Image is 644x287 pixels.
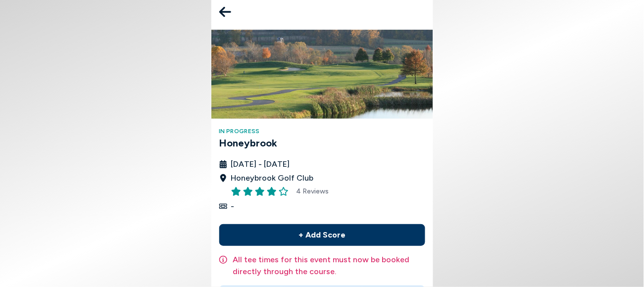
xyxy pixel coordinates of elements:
[219,127,425,136] h4: In Progress
[231,158,290,170] span: [DATE] - [DATE]
[279,187,289,196] button: Rate this item 5 stars
[243,187,253,196] button: Rate this item 2 stars
[219,224,425,246] button: + Add Score
[267,187,277,196] button: Rate this item 4 stars
[231,172,314,184] span: Honeybrook Golf Club
[233,254,425,278] p: All tee times for this event must now be booked directly through the course.
[297,186,329,196] span: 4 Reviews
[231,187,241,196] button: Rate this item 1 stars
[231,200,235,212] span: -
[255,187,265,196] button: Rate this item 3 stars
[211,30,433,119] img: Honeybrook
[219,136,425,150] h3: Honeybrook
